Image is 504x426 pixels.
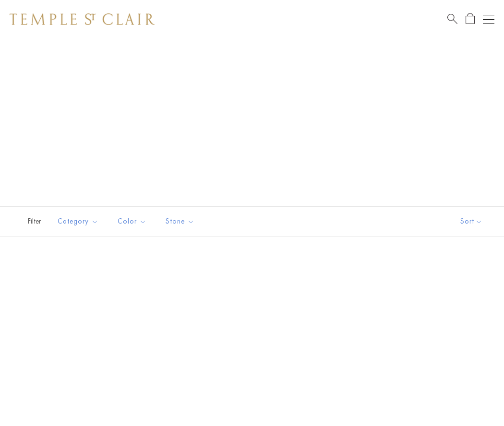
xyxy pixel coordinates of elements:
[158,211,202,232] button: Stone
[50,211,106,232] button: Category
[483,13,494,25] button: Open navigation
[447,13,457,25] a: Search
[113,215,154,227] span: Color
[53,215,106,227] span: Category
[110,211,154,232] button: Color
[466,13,475,25] a: Open Shopping Bag
[439,207,504,236] button: Show sort by
[161,215,202,227] span: Stone
[10,13,155,25] img: Temple St. Clair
